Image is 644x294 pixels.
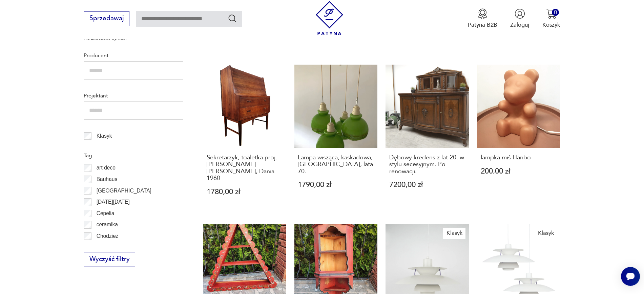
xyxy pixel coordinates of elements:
[546,8,557,19] img: Ikona koszyka
[468,8,497,29] a: Ikona medaluPatyna B2B
[203,65,286,211] a: Sekretarzyk, toaletka proj. Arne Wahl Iversen, Dania 1960Sekretarzyk, toaletka proj. [PERSON_NAME...
[97,163,116,172] p: art deco
[97,186,151,195] p: [GEOGRAPHIC_DATA]
[298,181,374,188] p: 1790,00 zł
[84,91,183,100] p: Projektant
[468,21,497,29] p: Patyna B2B
[207,188,283,196] p: 1780,00 zł
[477,65,560,211] a: lampka miś Haribolampka miś Haribo200,00 zł
[97,243,117,252] p: Ćmielów
[97,209,115,218] p: Cepelia
[97,132,112,140] p: Klasyk
[481,168,557,175] p: 200,00 zł
[386,65,469,211] a: Dębowy kredens z lat 20. w stylu secesyjnym. Po renowacji.Dębowy kredens z lat 20. w stylu secesy...
[97,198,130,206] p: [DATE][DATE]
[542,8,560,29] button: 0Koszyk
[312,1,347,35] img: Patyna - sklep z meblami i dekoracjami vintage
[389,154,465,175] h3: Dębowy kredens z lat 20. w stylu secesyjnym. Po renowacji.
[515,8,525,19] img: Ikonka użytkownika
[84,151,183,160] p: Tag
[481,154,557,161] h3: lampka miś Haribo
[468,8,497,29] button: Patyna B2B
[477,8,488,19] img: Ikona medalu
[510,21,529,29] p: Zaloguj
[389,181,465,188] p: 7200,00 zł
[207,154,283,182] h3: Sekretarzyk, toaletka proj. [PERSON_NAME] [PERSON_NAME], Dania 1960
[294,65,378,211] a: Lampa wisząca, kaskadowa, zielona, lata 70.Lampa wisząca, kaskadowa, [GEOGRAPHIC_DATA], lata 70.1...
[84,16,129,22] a: Sprzedawaj
[621,267,640,286] iframe: Smartsupp widget button
[97,175,118,184] p: Bauhaus
[84,11,129,26] button: Sprzedawaj
[97,232,119,241] p: Chodzież
[552,9,559,16] div: 0
[84,51,183,60] p: Producent
[298,154,374,175] h3: Lampa wisząca, kaskadowa, [GEOGRAPHIC_DATA], lata 70.
[97,220,118,229] p: ceramika
[84,252,135,267] button: Wyczyść filtry
[228,14,237,23] button: Szukaj
[510,8,529,29] button: Zaloguj
[542,21,560,29] p: Koszyk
